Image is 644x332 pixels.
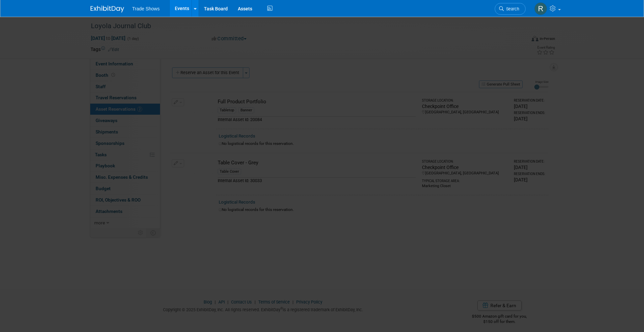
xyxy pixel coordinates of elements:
img: Rachel Murphy [534,2,547,15]
img: ExhibitDay [91,6,124,12]
a: Search [495,3,526,15]
span: 1 [12,21,15,27]
span: Trade Shows [132,6,160,11]
span: 1 [7,21,10,27]
span: Search [504,6,519,11]
button: Close gallery [627,17,644,33]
